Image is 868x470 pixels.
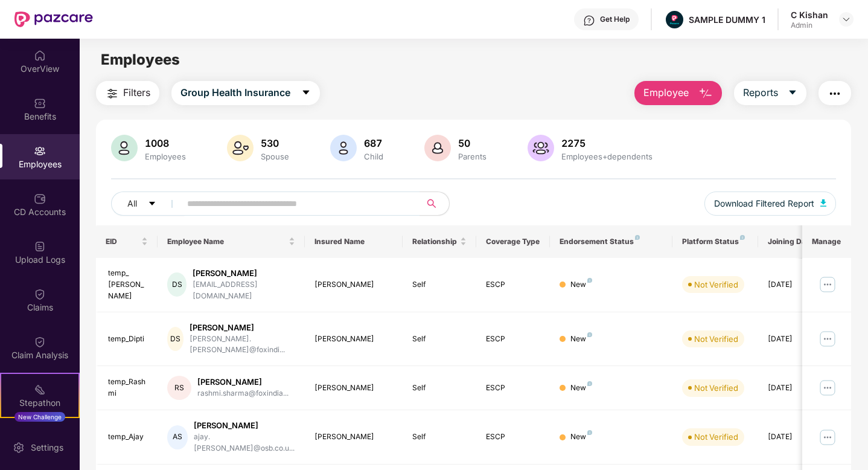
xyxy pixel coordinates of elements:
[694,278,738,291] div: Not Verified
[456,152,489,161] div: Parents
[828,86,842,101] img: svg+xml;base64,PHN2ZyB4bWxucz0iaHR0cDovL3d3dy53My5vcmcvMjAwMC9zdmciIHdpZHRoPSIyNCIgaGVpZ2h0PSIyNC...
[694,333,738,345] div: Not Verified
[108,268,148,302] div: temp_ [PERSON_NAME]
[412,237,458,246] span: Relationship
[34,145,46,157] img: svg+xml;base64,PHN2ZyBpZD0iRW1wbG95ZWVzIiB4bWxucz0iaHR0cDovL3d3dy53My5vcmcvMjAwMC9zdmciIHdpZHRoPS...
[570,431,592,443] div: New
[486,382,540,394] div: ESCP
[148,199,156,209] span: caret-down
[305,225,403,258] th: Insured Name
[841,14,851,24] img: svg+xml;base64,PHN2ZyBpZD0iRHJvcGRvd24tMzJ4MzIiIHhtbG5zPSJodHRwOi8vd3d3LnczLm9yZy8yMDAwL3N2ZyIgd2...
[14,11,93,27] img: New Pazcare Logo
[167,327,183,351] div: DS
[14,412,65,422] div: New Challenge
[528,135,554,161] img: svg+xml;base64,PHN2ZyB4bWxucz0iaHR0cDovL3d3dy53My5vcmcvMjAwMC9zdmciIHhtbG5zOnhsaW5rPSJodHRwOi8vd3...
[96,225,158,258] th: EID
[314,333,394,345] div: [PERSON_NAME]
[34,50,46,62] img: svg+xml;base64,PHN2ZyBpZD0iSG9tZSIgeG1sbnM9Imh0dHA6Ly93d3cudzMub3JnLzIwMDAvc3ZnIiB3aWR0aD0iMjAiIG...
[34,240,46,253] img: svg+xml;base64,PHN2ZyBpZD0iVXBsb2FkX0xvZ3MiIGRhdGEtbmFtZT0iVXBsb2FkIExvZ3MiIHhtbG5zPSJodHRwOi8vd3...
[420,192,450,216] button: search
[689,14,765,25] div: SAMPLE DUMMY 1
[560,237,663,246] div: Endorsement Status
[570,279,592,291] div: New
[818,378,837,398] img: manageButton
[194,420,295,431] div: [PERSON_NAME]
[694,382,738,394] div: Not Verified
[768,382,822,394] div: [DATE]
[456,137,489,149] div: 50
[362,137,386,149] div: 687
[34,288,46,300] img: svg+xml;base64,PHN2ZyBpZD0iQ2xhaW0iIHhtbG5zPSJodHRwOi8vd3d3LnczLm9yZy8yMDAwL3N2ZyIgd2lkdGg9IjIwIi...
[13,442,25,454] img: svg+xml;base64,PHN2ZyBpZD0iU2V0dGluZy0yMHgyMCIgeG1sbnM9Imh0dHA6Ly93d3cudzMub3JnLzIwMDAvc3ZnIiB3aW...
[734,81,806,105] button: Reportscaret-down
[190,333,295,356] div: [PERSON_NAME].[PERSON_NAME]@foxindi...
[105,86,120,101] img: svg+xml;base64,PHN2ZyB4bWxucz0iaHR0cDovL3d3dy53My5vcmcvMjAwMC9zdmciIHdpZHRoPSIyNCIgaGVpZ2h0PSIyNC...
[587,332,592,337] img: svg+xml;base64,PHN2ZyB4bWxucz0iaHR0cDovL3d3dy53My5vcmcvMjAwMC9zdmciIHdpZHRoPSI4IiBoZWlnaHQ9IjgiIH...
[583,14,595,27] img: svg+xml;base64,PHN2ZyBpZD0iSGVscC0zMngzMiIgeG1sbnM9Imh0dHA6Ly93d3cudzMub3JnLzIwMDAvc3ZnIiB3aWR0aD...
[791,21,828,30] div: Admin
[111,192,185,216] button: Allcaret-down
[34,97,46,109] img: svg+xml;base64,PHN2ZyBpZD0iQmVuZWZpdHMiIHhtbG5zPSJodHRwOi8vd3d3LnczLm9yZy8yMDAwL3N2ZyIgd2lkdGg9Ij...
[194,431,295,454] div: ajay.[PERSON_NAME]@osb.co.u...
[167,237,286,246] span: Employee Name
[704,192,836,216] button: Download Filtered Report
[818,428,837,447] img: manageButton
[193,279,295,302] div: [EMAIL_ADDRESS][DOMAIN_NAME]
[634,81,722,105] button: Employee
[768,279,822,291] div: [DATE]
[142,137,188,149] div: 1008
[635,235,640,240] img: svg+xml;base64,PHN2ZyB4bWxucz0iaHR0cDovL3d3dy53My5vcmcvMjAwMC9zdmciIHdpZHRoPSI4IiBoZWlnaHQ9IjgiIH...
[818,275,837,294] img: manageButton
[171,81,320,105] button: Group Health Insurancecaret-down
[158,225,305,258] th: Employee Name
[788,88,797,98] span: caret-down
[123,85,150,100] span: Filters
[27,442,67,454] div: Settings
[314,431,394,443] div: [PERSON_NAME]
[167,425,188,449] div: AS
[412,431,467,443] div: Self
[559,152,655,161] div: Employees+dependents
[34,384,46,396] img: svg+xml;base64,PHN2ZyB4bWxucz0iaHR0cDovL3d3dy53My5vcmcvMjAwMC9zdmciIHdpZHRoPSIyMSIgaGVpZ2h0PSIyMC...
[802,225,851,258] th: Manage
[412,279,467,291] div: Self
[424,135,451,161] img: svg+xml;base64,PHN2ZyB4bWxucz0iaHR0cDovL3d3dy53My5vcmcvMjAwMC9zdmciIHhtbG5zOnhsaW5rPSJodHRwOi8vd3...
[314,382,394,394] div: [PERSON_NAME]
[197,376,289,388] div: [PERSON_NAME]
[330,135,357,161] img: svg+xml;base64,PHN2ZyB4bWxucz0iaHR0cDovL3d3dy53My5vcmcvMjAwMC9zdmciIHhtbG5zOnhsaW5rPSJodHRwOi8vd3...
[108,333,148,345] div: temp_Dipti
[694,431,738,443] div: Not Verified
[587,381,592,386] img: svg+xml;base64,PHN2ZyB4bWxucz0iaHR0cDovL3d3dy53My5vcmcvMjAwMC9zdmciIHdpZHRoPSI4IiBoZWlnaHQ9IjgiIH...
[412,333,467,345] div: Self
[740,235,745,240] img: svg+xml;base64,PHN2ZyB4bWxucz0iaHR0cDovL3d3dy53My5vcmcvMjAwMC9zdmciIHdpZHRoPSI4IiBoZWlnaHQ9IjgiIH...
[301,88,311,98] span: caret-down
[666,11,683,28] img: Pazcare_Alternative_logo-01-01.png
[34,193,46,205] img: svg+xml;base64,PHN2ZyBpZD0iQ0RfQWNjb3VudHMiIGRhdGEtbmFtZT0iQ0QgQWNjb3VudHMiIHhtbG5zPSJodHRwOi8vd3...
[698,86,713,101] img: svg+xml;base64,PHN2ZyB4bWxucz0iaHR0cDovL3d3dy53My5vcmcvMjAwMC9zdmciIHhtbG5zOnhsaW5rPSJodHRwOi8vd3...
[314,279,394,291] div: [PERSON_NAME]
[420,199,443,208] span: search
[167,376,191,400] div: RS
[791,9,828,21] div: C Kishan
[190,322,295,333] div: [PERSON_NAME]
[106,237,139,246] span: EID
[768,431,822,443] div: [DATE]
[743,85,778,100] span: Reports
[227,135,254,161] img: svg+xml;base64,PHN2ZyB4bWxucz0iaHR0cDovL3d3dy53My5vcmcvMjAwMC9zdmciIHhtbG5zOnhsaW5rPSJodHRwOi8vd3...
[682,237,748,246] div: Platform Status
[193,268,295,279] div: [PERSON_NAME]
[486,279,540,291] div: ESCP
[258,137,292,149] div: 530
[476,225,550,258] th: Coverage Type
[1,397,78,409] div: Stepathon
[167,272,187,297] div: DS
[714,197,814,210] span: Download Filtered Report
[486,431,540,443] div: ESCP
[587,430,592,435] img: svg+xml;base64,PHN2ZyB4bWxucz0iaHR0cDovL3d3dy53My5vcmcvMjAwMC9zdmciIHdpZHRoPSI4IiBoZWlnaHQ9IjgiIH...
[570,333,592,345] div: New
[111,135,138,161] img: svg+xml;base64,PHN2ZyB4bWxucz0iaHR0cDovL3d3dy53My5vcmcvMjAwMC9zdmciIHhtbG5zOnhsaW5rPSJodHRwOi8vd3...
[142,152,188,161] div: Employees
[818,329,837,349] img: manageButton
[570,382,592,394] div: New
[197,388,289,399] div: rashmi.sharma@foxindia...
